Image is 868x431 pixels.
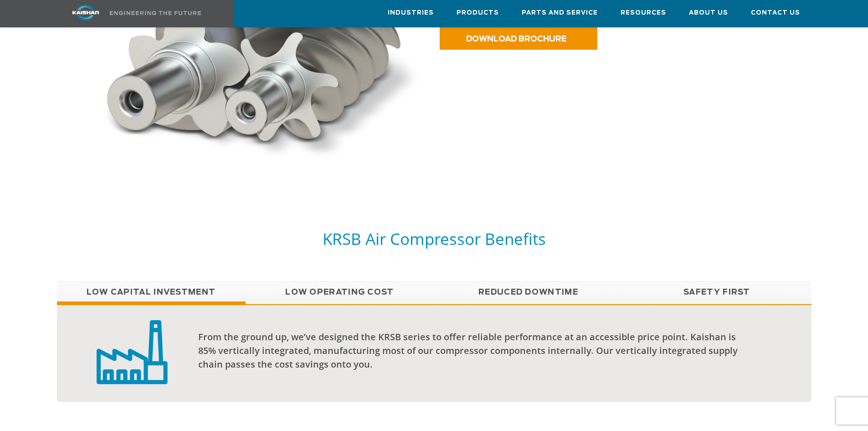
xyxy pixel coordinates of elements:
a: DOWNLOAD BROCHURE [440,27,597,50]
a: Industries [388,0,434,25]
span: Parts and Service [522,8,598,18]
span: Contact Us [751,8,800,18]
span: Industries [388,8,434,18]
a: About Us [689,0,728,25]
img: kaishan logo [51,5,120,21]
a: Contact Us [751,0,800,25]
span: DOWNLOAD BROCHURE [466,35,566,43]
a: Low Operating Cost [246,281,434,304]
span: Resources [621,8,666,18]
img: Engineering the future [110,11,201,15]
a: Resources [621,0,666,25]
a: Safety First [623,281,812,304]
a: Reduced Downtime [434,281,623,304]
a: Products [457,0,499,25]
span: About Us [689,8,728,18]
a: Parts and Service [522,0,598,25]
div: From the ground up, we’ve designed the KRSB series to offer reliable performance at an accessible... [198,330,750,371]
h5: KRSB Air Compressor Benefits [57,228,812,249]
span: Products [457,8,499,18]
div: Low Capital Investment [57,304,812,402]
img: low capital investment badge [97,319,168,384]
a: Low Capital Investment [57,281,246,304]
